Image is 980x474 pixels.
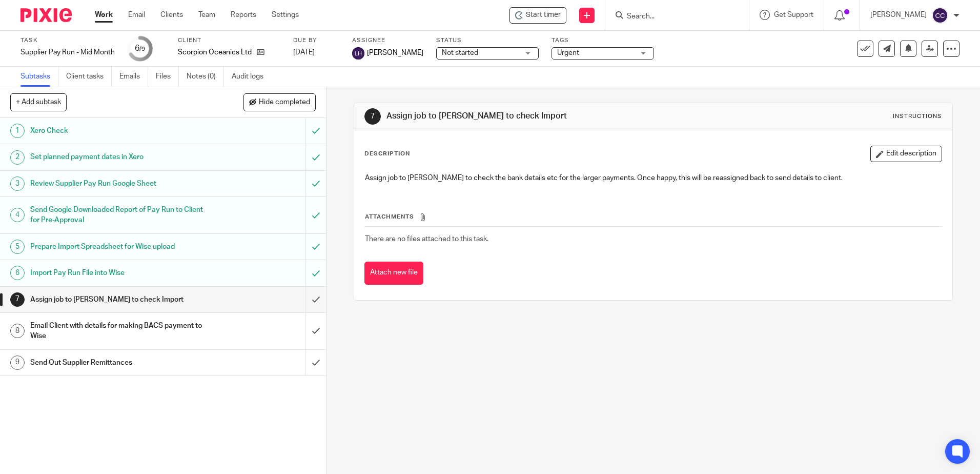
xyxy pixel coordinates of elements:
[30,176,207,191] h1: Review Supplier Pay Run Google Sheet
[352,36,423,45] label: Assignee
[135,43,145,54] div: 6
[386,111,675,122] h1: Assign job to [PERSON_NAME] to check Import
[95,10,113,20] a: Work
[365,173,941,183] p: Assign job to [PERSON_NAME] to check the bank details etc for the larger payments. Once happy, th...
[272,10,299,20] a: Settings
[436,36,539,45] label: Status
[30,123,207,139] h1: Xero Check
[352,47,364,60] img: svg%3E
[30,149,207,165] h1: Set planned payment dates in Xero
[364,262,423,285] button: Attach new file
[21,8,72,22] img: Pixie
[870,10,927,20] p: [PERSON_NAME]
[66,67,112,87] a: Client tasks
[932,7,948,24] img: svg%3E
[128,10,145,20] a: Email
[30,202,207,228] h1: Send Google Downloaded Report of Pay Run to Client for Pre-Approval
[10,240,25,254] div: 5
[10,324,25,338] div: 8
[10,124,25,138] div: 1
[156,67,179,87] a: Files
[198,10,215,20] a: Team
[231,10,256,20] a: Reports
[21,36,115,45] label: Task
[30,292,207,307] h1: Assign job to [PERSON_NAME] to check Import
[526,10,561,21] span: Start timer
[365,235,488,243] span: There are no files attached to this task.
[160,10,183,20] a: Clients
[364,108,381,125] div: 7
[30,265,207,281] h1: Import Pay Run File into Wise
[178,47,252,57] p: Scorpion Oceanics Ltd
[10,176,25,191] div: 3
[232,67,271,87] a: Audit logs
[119,67,148,87] a: Emails
[10,292,25,307] div: 7
[21,47,115,57] div: Supplier Pay Run - Mid Month
[139,46,145,52] small: /9
[774,11,813,18] span: Get Support
[243,93,316,111] button: Hide completed
[367,48,423,58] span: [PERSON_NAME]
[509,7,566,24] div: Scorpion Oceanics Ltd - Supplier Pay Run - Mid Month
[893,112,942,121] div: Instructions
[365,214,414,220] span: Attachments
[30,355,207,370] h1: Send Out Supplier Remittances
[557,49,579,56] span: Urgent
[259,98,310,107] span: Hide completed
[187,67,224,87] a: Notes (0)
[364,150,410,158] p: Description
[442,49,478,56] span: Not started
[21,67,58,87] a: Subtasks
[10,266,25,280] div: 6
[626,12,718,22] input: Search
[10,208,25,222] div: 4
[293,36,339,45] label: Due by
[552,36,654,45] label: Tags
[870,146,942,162] button: Edit description
[10,150,25,165] div: 2
[293,49,315,56] span: [DATE]
[30,318,207,344] h1: Email Client with details for making BACS payment to Wise
[178,36,280,45] label: Client
[30,239,207,254] h1: Prepare Import Spreadsheet for Wise upload
[10,355,25,370] div: 9
[10,93,67,111] button: + Add subtask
